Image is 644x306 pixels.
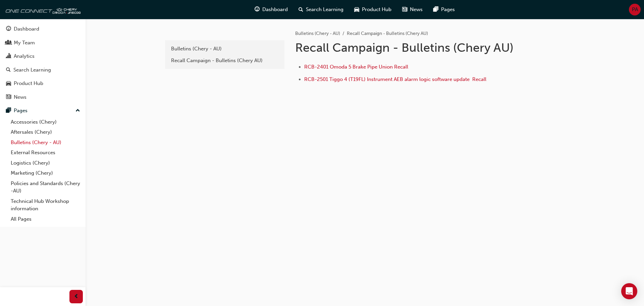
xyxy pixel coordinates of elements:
[6,67,11,73] span: search-icon
[14,25,39,33] div: Dashboard
[347,30,428,38] li: Recall Campaign - Bulletins (Chery AU)
[441,6,455,13] span: Pages
[6,108,11,114] span: pages-icon
[354,5,359,14] span: car-icon
[8,168,83,178] a: Marketing (Chery)
[75,106,80,115] span: up-icon
[6,81,11,87] span: car-icon
[8,117,83,127] a: Accessories (Chery)
[249,3,293,16] a: guage-iconDashboard
[3,50,83,62] a: Analytics
[433,5,438,14] span: pages-icon
[3,37,83,49] a: My Team
[8,158,83,168] a: Logistics (Chery)
[168,43,282,55] a: Bulletins (Chery - AU)
[14,107,28,115] div: Pages
[14,80,43,87] div: Product Hub
[299,5,303,14] span: search-icon
[304,76,486,82] span: RCB-2501 Tiggo 4 (T19FL) Instrument AEB alarm logic software update ﻿ Recall
[397,3,428,16] a: news-iconNews
[3,21,83,104] button: DashboardMy TeamAnalyticsSearch LearningProduct HubNews
[255,5,260,14] span: guage-icon
[304,76,486,82] a: RCB-2501 Tiggo 4 (T19FL) Instrument AEB alarm logic software update Recall
[8,178,83,196] a: Policies and Standards (Chery -AU)
[295,40,515,55] h1: Recall Campaign - Bulletins (Chery AU)
[349,3,397,16] a: car-iconProduct Hub
[6,26,11,32] span: guage-icon
[629,4,641,15] button: PA
[3,91,83,103] a: News
[3,23,83,35] a: Dashboard
[8,137,83,148] a: Bulletins (Chery - AU)
[295,31,340,36] a: Bulletins (Chery - AU)
[262,6,288,13] span: Dashboard
[14,93,26,101] div: News
[632,6,638,13] span: PA
[8,147,83,158] a: External Resources
[3,3,80,16] img: oneconnect
[168,55,282,67] a: Recall Campaign - Bulletins (Chery AU)
[6,94,11,100] span: news-icon
[3,77,83,90] a: Product Hub
[13,66,51,74] div: Search Learning
[621,283,637,299] div: Open Intercom Messenger
[14,39,35,47] div: My Team
[14,52,35,60] div: Analytics
[8,127,83,137] a: Aftersales (Chery)
[8,214,83,224] a: All Pages
[6,40,11,46] span: people-icon
[74,293,79,301] span: prev-icon
[3,64,83,76] a: Search Learning
[3,104,83,117] button: Pages
[428,3,460,16] a: pages-iconPages
[410,6,423,13] span: News
[306,6,343,13] span: Search Learning
[171,45,278,53] div: Bulletins (Chery - AU)
[8,196,83,214] a: Technical Hub Workshop information
[6,53,11,59] span: chart-icon
[362,6,391,13] span: Product Hub
[304,64,408,70] a: RCB-2401 Omoda 5 Brake Pipe Union Recall
[293,3,349,16] a: search-iconSearch Learning
[402,5,407,14] span: news-icon
[171,57,278,64] div: Recall Campaign - Bulletins (Chery AU)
